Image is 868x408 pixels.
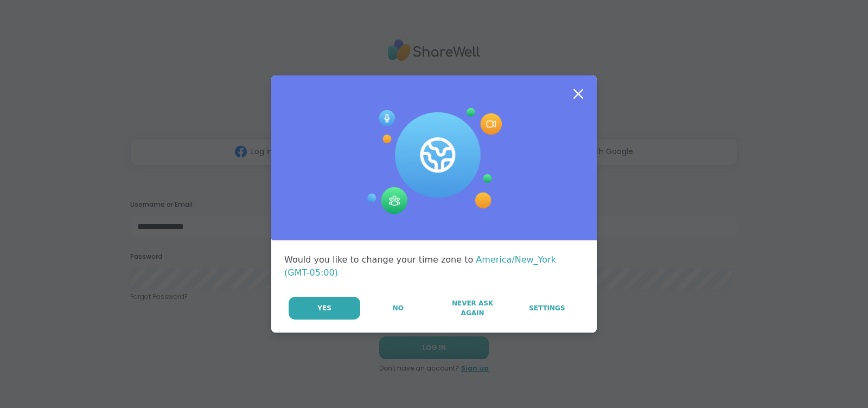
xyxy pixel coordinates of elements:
img: Session Experience [366,108,502,214]
span: Yes [317,303,331,313]
span: No [393,303,404,313]
span: America/New_York (GMT-05:00) [284,254,556,278]
a: Settings [510,297,584,320]
button: Yes [289,297,360,320]
button: No [361,297,435,320]
button: Never Ask Again [436,297,509,320]
span: Settings [529,303,565,313]
div: Would you like to change your time zone to [284,253,584,279]
span: Never Ask Again [441,298,503,318]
